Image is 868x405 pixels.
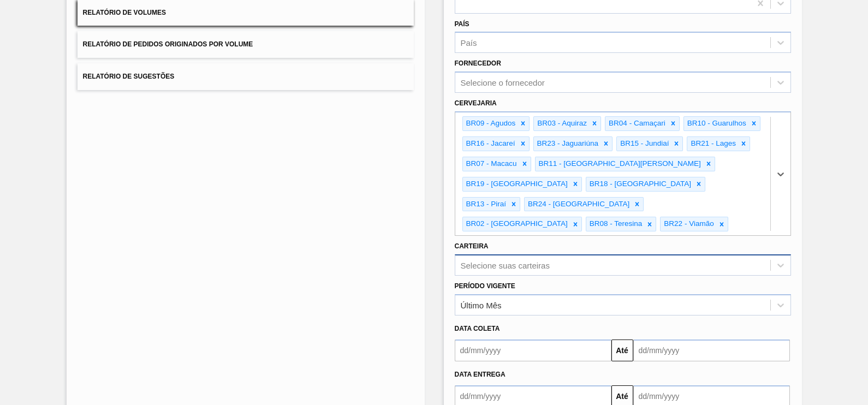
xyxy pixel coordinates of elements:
div: BR19 - [GEOGRAPHIC_DATA] [463,177,569,191]
div: BR18 - [GEOGRAPHIC_DATA] [586,177,693,191]
label: Período Vigente [455,282,515,290]
div: Selecione suas carteiras [461,261,550,270]
div: Último Mês [461,300,502,309]
div: BR21 - Lages [687,137,738,151]
input: dd/mm/yyyy [455,340,611,361]
span: Relatório de Pedidos Originados por Volume [83,40,253,48]
button: Relatório de Pedidos Originados por Volume [78,31,414,58]
div: Selecione o fornecedor [461,78,545,87]
div: BR24 - [GEOGRAPHIC_DATA] [525,198,631,211]
div: BR22 - Viamão [661,217,715,231]
button: Até [611,340,633,361]
div: BR15 - Jundiaí [617,137,670,151]
span: Relatório de Sugestões [83,73,175,80]
label: País [455,20,469,28]
div: BR16 - Jacareí [463,137,517,151]
div: BR02 - [GEOGRAPHIC_DATA] [463,217,569,231]
span: Data Entrega [455,371,506,378]
span: Relatório de Volumes [83,9,166,16]
div: BR13 - Piraí [463,198,508,211]
label: Carteira [455,242,489,250]
div: País [461,38,477,47]
button: Relatório de Sugestões [78,63,414,90]
label: Fornecedor [455,59,501,67]
div: BR04 - Camaçari [605,117,667,130]
div: BR03 - Aquiraz [534,117,588,130]
label: Cervejaria [455,99,497,107]
div: BR23 - Jaguariúna [534,137,601,151]
div: BR11 - [GEOGRAPHIC_DATA][PERSON_NAME] [536,157,703,171]
input: dd/mm/yyyy [633,340,790,361]
div: BR08 - Teresina [586,217,644,231]
div: BR09 - Agudos [463,117,518,130]
div: BR07 - Macacu [463,157,519,171]
span: Data coleta [455,325,500,332]
div: BR10 - Guarulhos [684,117,748,130]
